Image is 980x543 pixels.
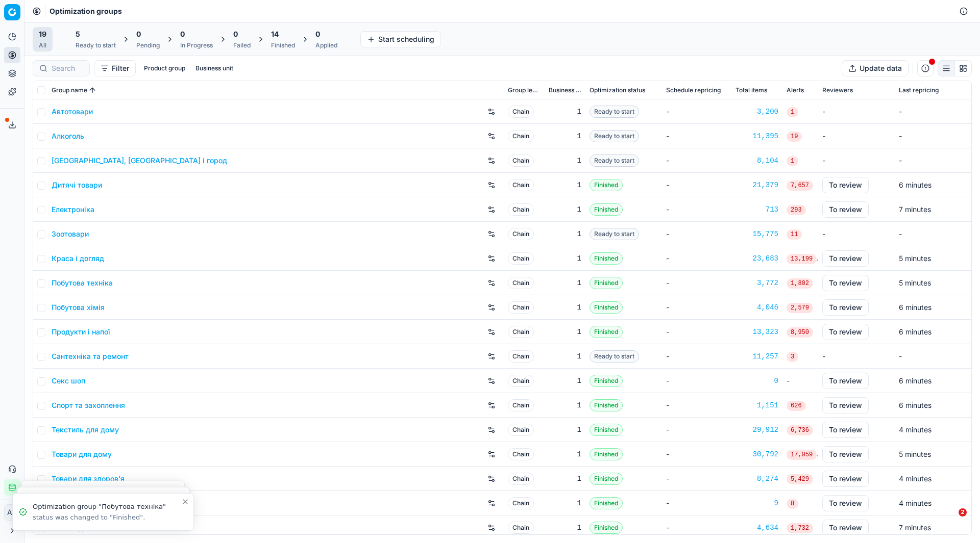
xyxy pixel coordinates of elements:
div: 1 [549,400,581,410]
span: Chain [508,203,534,216]
a: 713 [736,204,778,215]
td: - [662,99,731,124]
div: 1 [549,302,581,313]
a: Товари для дому [52,449,112,459]
span: Chain [508,179,534,191]
button: To review [822,397,869,413]
div: 30,792 [736,449,778,459]
a: 23,683 [736,253,778,264]
button: To review [822,446,869,462]
span: Chain [508,326,534,338]
span: Chain [508,522,534,534]
span: 5 minutes [899,254,931,263]
span: 6 minutes [899,180,932,189]
div: 1 [549,498,581,508]
span: Business unit [549,86,581,94]
span: 7 minutes [899,523,931,532]
button: Close toast [179,496,191,508]
span: Chain [508,448,534,460]
span: 3 [787,352,798,362]
button: To review [822,324,869,340]
span: Chain [508,301,534,314]
span: 13,199 [787,254,817,264]
td: - [662,320,731,344]
span: Reviewers [822,86,853,94]
span: Group name [52,86,87,94]
span: Chain [508,154,534,167]
div: 8,104 [736,156,778,166]
button: Filter [94,60,136,76]
span: Finished [590,375,623,387]
span: Chain [508,130,534,142]
span: 5 minutes [899,450,931,458]
a: 11,395 [736,131,778,141]
span: Schedule repricing [666,86,721,94]
span: Finished [590,179,623,191]
span: 8,950 [787,327,813,338]
div: 1 [549,131,581,141]
button: To review [822,520,869,536]
a: 0 [736,376,778,386]
span: 293 [787,205,806,215]
a: 3,200 [736,107,778,117]
span: 6 minutes [899,401,932,409]
span: Ready to start [590,154,639,167]
td: - [818,99,895,124]
span: Finished [590,424,623,436]
div: 1 [549,327,581,337]
span: Finished [590,399,623,411]
a: 9 [736,498,778,508]
div: All [39,41,46,49]
button: To review [822,422,869,438]
td: - [662,491,731,515]
td: - [662,442,731,467]
span: Chain [508,399,534,411]
div: 1 [549,180,581,190]
span: 7,657 [787,180,813,191]
span: Chain [508,350,534,363]
span: 1 [787,107,798,117]
td: - [818,344,895,369]
a: 4,634 [736,523,778,533]
span: Finished [590,497,623,509]
td: - [662,467,731,491]
td: - [662,418,731,442]
div: 1 [549,156,581,166]
span: 19 [787,132,802,142]
div: 8,274 [736,474,778,484]
a: [GEOGRAPHIC_DATA], [GEOGRAPHIC_DATA] і город [52,156,227,166]
input: Search [52,63,83,73]
td: - [895,222,971,246]
span: Finished [590,473,623,485]
span: 0 [136,29,141,39]
a: Побутова хімія [52,302,105,313]
span: Optimization groups [50,6,122,16]
div: 3,772 [736,278,778,288]
td: - [818,222,895,246]
td: - [662,369,731,393]
div: Failed [233,41,251,49]
a: Секс шоп [52,376,85,386]
div: In Progress [180,41,213,49]
td: - [818,148,895,173]
div: 1 [549,474,581,484]
span: Alerts [787,86,804,94]
a: Спорт та захоплення [52,400,125,410]
td: - [662,295,731,320]
span: Group level [508,86,541,94]
div: 1 [549,523,581,533]
span: 11 [787,229,802,240]
span: Ready to start [590,350,639,363]
span: 1 [787,156,798,166]
div: 15,775 [736,229,778,239]
span: 1,732 [787,523,813,533]
a: 11,257 [736,351,778,361]
a: Краса і догляд [52,253,104,264]
span: 6 minutes [899,327,932,336]
a: 21,379 [736,180,778,190]
div: Finished [271,41,295,49]
td: - [895,124,971,148]
button: АП [4,504,20,521]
